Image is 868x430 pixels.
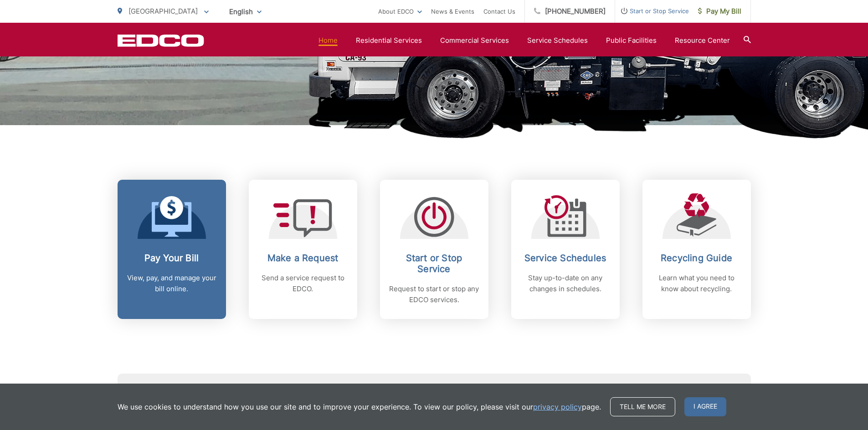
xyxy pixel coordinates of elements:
a: Tell me more [610,397,675,416]
h2: Recycling Guide [652,253,742,263]
a: Commercial Services [440,35,509,46]
h2: Service Schedules [520,253,611,263]
p: We use cookies to understand how you use our site and to improve your experience. To view our pol... [118,401,601,412]
a: privacy policy [533,401,582,412]
a: Recycling Guide Learn what you need to know about recycling. [642,180,751,319]
p: View, pay, and manage your bill online. [127,273,217,294]
a: Service Schedules [527,35,588,46]
p: Learn what you need to know about recycling. [652,273,742,294]
a: EDCD logo. Return to the homepage. [118,34,204,47]
a: Service Schedules Stay up-to-date on any changes in schedules. [511,180,620,319]
a: Public Facilities [606,35,657,46]
span: [GEOGRAPHIC_DATA] [128,7,198,15]
a: Pay Your Bill View, pay, and manage your bill online. [118,180,226,319]
span: I agree [684,397,726,416]
a: Home [318,35,338,46]
a: Make a Request Send a service request to EDCO. [249,180,357,319]
a: News & Events [431,6,474,17]
a: Contact Us [483,6,515,17]
h2: Make a Request [258,253,348,263]
h2: Pay Your Bill [127,253,217,263]
a: About EDCO [378,6,422,17]
span: English [222,4,268,20]
p: Send a service request to EDCO. [258,273,348,294]
p: Stay up-to-date on any changes in schedules. [520,273,611,294]
span: Pay My Bill [698,6,741,17]
h2: Start or Stop Service [389,253,479,274]
p: Request to start or stop any EDCO services. [389,283,479,305]
a: Resource Center [675,35,730,46]
a: Residential Services [356,35,422,46]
